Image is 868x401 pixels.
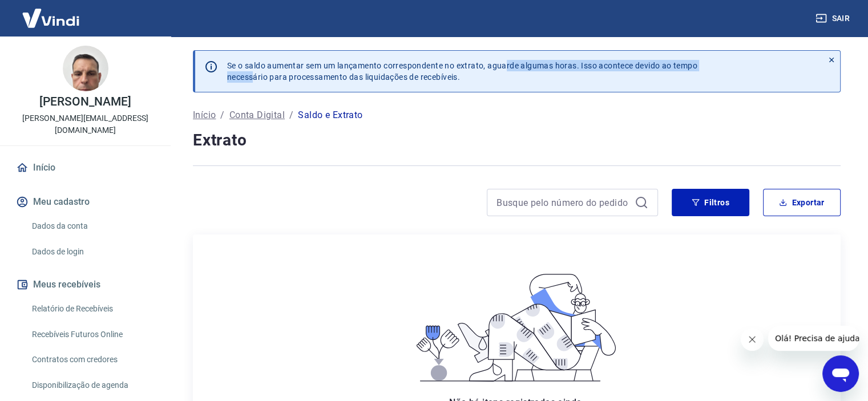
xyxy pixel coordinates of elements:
p: [PERSON_NAME] [39,96,131,108]
img: c81e013a-d4d5-4fcc-8cb3-8acb21df5fa9.jpeg [63,46,108,91]
a: Início [193,108,216,122]
button: Meus recebíveis [14,272,157,297]
p: [PERSON_NAME][EMAIL_ADDRESS][DOMAIN_NAME] [9,112,162,136]
a: Dados da conta [27,214,157,238]
h4: Extrato [193,129,841,152]
button: Exportar [763,189,841,216]
iframe: Fechar mensagem [741,328,764,351]
button: Sair [813,8,854,29]
a: Recebíveis Futuros Online [27,323,157,346]
p: Se o saldo aumentar sem um lançamento correspondente no extrato, aguarde algumas horas. Isso acon... [227,60,697,83]
iframe: Mensagem da empresa [768,326,859,351]
p: Saldo e Extrato [298,108,362,122]
span: Olá! Precisa de ajuda? [7,8,96,17]
p: / [289,108,293,122]
a: Relatório de Recebíveis [27,297,157,321]
button: Meu cadastro [14,189,157,214]
a: Disponibilização de agenda [27,374,157,397]
a: Conta Digital [229,108,285,122]
p: / [220,108,224,122]
a: Dados de login [27,240,157,264]
button: Filtros [672,189,749,216]
a: Contratos com credores [27,348,157,371]
img: Vindi [14,1,88,35]
a: Início [14,155,157,180]
iframe: Botão para abrir a janela de mensagens [822,355,859,392]
input: Busque pelo número do pedido [496,194,630,211]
